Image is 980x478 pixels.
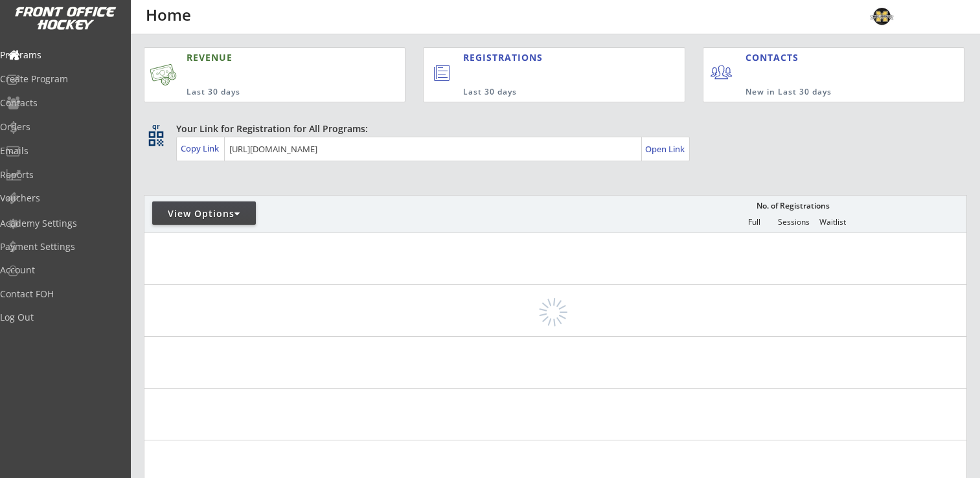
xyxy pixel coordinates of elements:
[181,142,222,154] div: Copy Link
[746,87,904,98] div: New in Last 30 days
[463,51,625,64] div: REGISTRATIONS
[146,129,166,148] button: qr_code
[152,207,256,220] div: View Options
[176,122,927,135] div: Your Link for Registration for All Programs:
[148,122,163,131] div: qr
[645,144,686,155] div: Open Link
[735,218,773,227] div: Full
[753,201,833,211] div: No. of Registrations
[187,87,343,98] div: Last 30 days
[187,51,343,64] div: REVENUE
[463,87,632,98] div: Last 30 days
[645,140,686,158] a: Open Link
[813,218,852,227] div: Waitlist
[774,218,813,227] div: Sessions
[746,51,804,64] div: CONTACTS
